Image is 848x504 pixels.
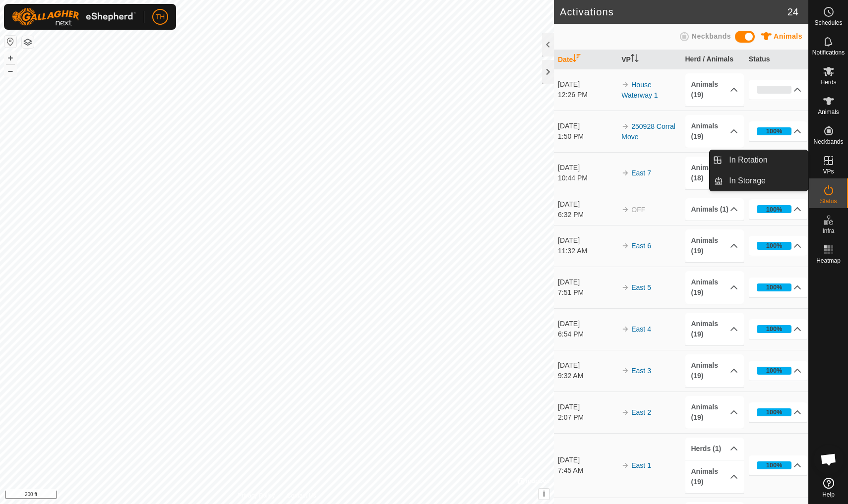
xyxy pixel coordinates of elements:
[621,367,629,375] img: arrow
[749,402,808,422] p-accordion-header: 100%
[156,12,165,22] span: TH
[621,206,629,214] img: arrow
[4,65,16,77] button: –
[621,122,629,130] img: arrow
[621,81,629,89] img: arrow
[818,109,839,115] span: Animals
[685,198,744,221] p-accordion-header: Animals (1)
[757,127,792,135] div: 100%
[617,50,681,69] th: VP
[543,490,545,498] span: i
[757,86,792,94] div: 0%
[631,169,651,177] a: East 7
[558,131,617,142] div: 1:50 PM
[822,228,834,234] span: Infra
[685,73,744,106] p-accordion-header: Animals (19)
[809,474,848,502] a: Help
[813,139,843,145] span: Neckbands
[631,206,645,214] span: OFF
[757,283,792,291] div: 100%
[757,367,792,375] div: 100%
[757,325,792,333] div: 100%
[558,90,617,100] div: 12:26 PM
[287,491,316,500] a: Contact Us
[558,199,617,210] div: [DATE]
[560,6,787,18] h2: Activations
[558,235,617,246] div: [DATE]
[766,366,783,375] div: 100%
[710,171,808,191] li: In Storage
[558,465,617,476] div: 7:45 AM
[766,205,783,214] div: 100%
[749,278,808,297] p-accordion-header: 100%
[631,283,651,291] a: East 5
[692,32,731,40] span: Neckbands
[558,277,617,287] div: [DATE]
[631,242,651,250] a: East 6
[621,169,629,177] img: arrow
[723,171,808,191] a: In Storage
[558,455,617,465] div: [DATE]
[820,79,836,85] span: Herds
[685,115,744,148] p-accordion-header: Animals (19)
[558,79,617,90] div: [DATE]
[558,210,617,220] div: 6:32 PM
[631,367,651,375] a: East 3
[745,50,808,69] th: Status
[685,313,744,345] p-accordion-header: Animals (19)
[631,325,651,333] a: East 4
[685,229,744,262] p-accordion-header: Animals (19)
[631,408,651,416] a: East 2
[558,319,617,329] div: [DATE]
[621,408,629,416] img: arrow
[749,319,808,339] p-accordion-header: 100%
[22,36,34,48] button: Map Layers
[558,329,617,339] div: 6:54 PM
[4,36,16,48] button: Reset Map
[558,412,617,423] div: 2:07 PM
[621,325,629,333] img: arrow
[766,460,783,470] div: 100%
[621,242,629,250] img: arrow
[787,4,798,19] span: 24
[631,56,639,63] p-sorticon: Activate to sort
[766,407,783,417] div: 100%
[757,461,792,469] div: 100%
[685,438,744,460] p-accordion-header: Herds (1)
[685,460,744,493] p-accordion-header: Animals (19)
[766,126,783,136] div: 100%
[822,492,835,498] span: Help
[723,150,808,170] a: In Rotation
[12,8,136,26] img: Gallagher Logo
[729,154,767,166] span: In Rotation
[621,283,629,291] img: arrow
[558,246,617,256] div: 11:32 AM
[554,50,617,69] th: Date
[749,455,808,475] p-accordion-header: 100%
[757,242,792,250] div: 100%
[685,354,744,387] p-accordion-header: Animals (19)
[685,157,744,189] p-accordion-header: Animals (18)
[766,324,783,334] div: 100%
[558,360,617,371] div: [DATE]
[685,396,744,429] p-accordion-header: Animals (19)
[558,371,617,381] div: 9:32 AM
[4,52,16,64] button: +
[558,402,617,412] div: [DATE]
[749,236,808,256] p-accordion-header: 100%
[812,50,845,56] span: Notifications
[558,173,617,183] div: 10:44 PM
[621,461,629,469] img: arrow
[729,175,766,187] span: In Storage
[238,491,275,500] a: Privacy Policy
[710,150,808,170] li: In Rotation
[823,168,834,174] span: VPs
[820,198,837,204] span: Status
[749,80,808,100] p-accordion-header: 0%
[681,50,745,69] th: Herd / Animals
[749,199,808,219] p-accordion-header: 100%
[774,32,802,40] span: Animals
[749,361,808,381] p-accordion-header: 100%
[621,122,675,141] a: 250928 Corral Move
[631,461,651,469] a: East 1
